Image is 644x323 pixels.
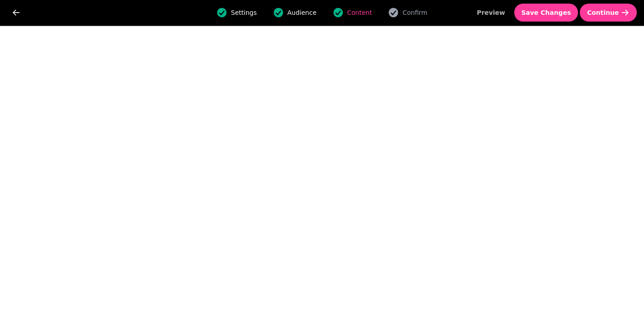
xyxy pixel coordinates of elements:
[580,4,637,22] button: Continue
[402,8,427,17] span: Confirm
[347,8,372,17] span: Content
[7,4,25,22] button: go back
[587,9,619,16] span: Continue
[477,9,505,16] span: Preview
[470,4,512,22] button: Preview
[514,4,578,22] button: Save Changes
[521,9,571,16] span: Save Changes
[231,8,256,17] span: Settings
[287,8,317,17] span: Audience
